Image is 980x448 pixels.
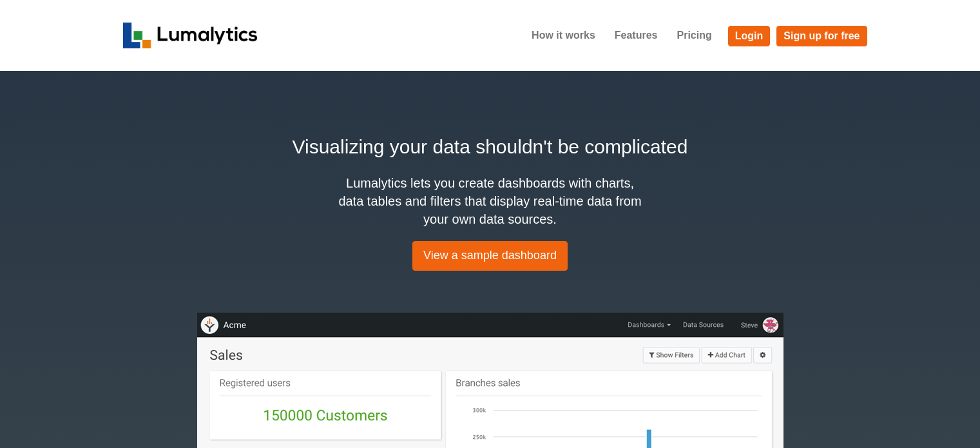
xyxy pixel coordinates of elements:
h4: Lumalytics lets you create dashboards with charts, data tables and filters that display real-time... [336,174,645,228]
a: How it works [522,19,605,52]
img: logo_v2-f34f87db3d4d9f5311d6c47995059ad6168825a3e1eb260e01c8041e89355404.png [123,23,258,48]
a: View a sample dashboard [412,241,568,271]
a: Features [605,19,668,52]
a: Login [728,26,771,46]
a: Pricing [667,19,721,52]
a: Sign up for free [776,26,867,46]
h2: Visualizing your data shouldn't be complicated [123,132,858,161]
